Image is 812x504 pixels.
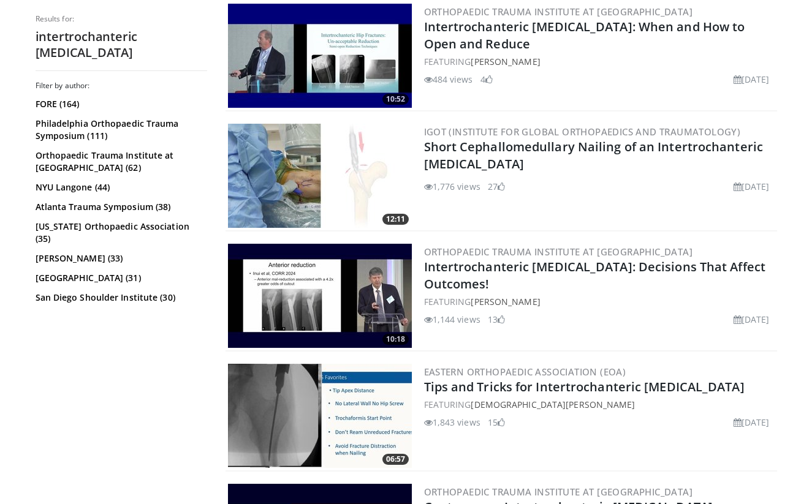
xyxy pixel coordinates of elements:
a: Atlanta Trauma Symposium (38) [36,201,204,213]
a: San Diego Shoulder Institute (30) [36,291,204,304]
li: 13 [488,313,505,326]
a: [PERSON_NAME] [471,56,540,67]
div: FEATURING [424,55,775,68]
a: Intertrochanteric [MEDICAL_DATA]: Decisions That Affect Outcomes! [424,258,766,292]
a: 06:57 [228,364,412,468]
a: [PERSON_NAME] [471,296,540,307]
li: 484 views [424,73,473,86]
a: Philadelphia Orthopaedic Trauma Symposium (111) [36,118,204,142]
div: FEATURING [424,295,775,308]
a: 10:18 [228,244,412,348]
li: 15 [488,416,505,429]
a: 10:52 [228,4,412,108]
a: Orthopaedic Trauma Institute at [GEOGRAPHIC_DATA] (62) [36,149,204,174]
li: 1,144 views [424,313,480,326]
span: 12:11 [382,214,409,225]
a: 12:11 [228,124,412,228]
a: [PERSON_NAME] (33) [36,252,204,265]
a: FORE (164) [36,98,204,110]
span: 06:57 [382,454,409,465]
span: 10:18 [382,334,409,345]
h2: intertrochanteric [MEDICAL_DATA] [36,29,207,61]
a: [US_STATE] Orthopaedic Association (35) [36,220,204,245]
li: 27 [488,180,505,193]
li: 1,776 views [424,180,480,193]
a: Orthopaedic Trauma Institute at [GEOGRAPHIC_DATA] [424,246,693,258]
a: Intertrochanteric [MEDICAL_DATA]: When and How to Open and Reduce [424,18,745,52]
li: [DATE] [734,416,770,429]
div: FEATURING [424,398,775,411]
span: 10:52 [382,94,409,105]
li: [DATE] [734,313,770,326]
a: Short Cephallomedullary Nailing of an Intertrochanteric [MEDICAL_DATA] [424,138,764,172]
a: IGOT (Institute for Global Orthopaedics and Traumatology) [424,126,741,138]
li: [DATE] [734,180,770,193]
li: 4 [480,73,493,86]
a: [GEOGRAPHIC_DATA] (31) [36,272,204,284]
h3: Filter by author: [36,81,207,91]
img: 53869e98-f1ff-4afc-94b1-8a8ae756c07f.300x170_q85_crop-smart_upscale.jpg [228,364,412,468]
img: c12028c4-f75e-45be-a225-2f7743863b29.300x170_q85_crop-smart_upscale.jpg [228,124,412,228]
p: Results for: [36,14,207,24]
a: Tips and Tricks for Intertrochanteric [MEDICAL_DATA] [424,378,745,395]
img: e22429ad-43c1-4137-ae50-d330d6512de9.300x170_q85_crop-smart_upscale.jpg [228,244,412,348]
a: [DEMOGRAPHIC_DATA][PERSON_NAME] [471,399,635,410]
img: 11619203-e157-4a21-87fd-15ae5b2b1e3c.300x170_q85_crop-smart_upscale.jpg [228,4,412,108]
a: Eastern Orthopaedic Association (EOA) [424,366,626,378]
li: [DATE] [734,73,770,86]
a: NYU Langone (44) [36,181,204,194]
a: Orthopaedic Trauma Institute at [GEOGRAPHIC_DATA] [424,486,693,498]
li: 1,843 views [424,416,480,429]
a: Orthopaedic Trauma Institute at [GEOGRAPHIC_DATA] [424,6,693,18]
